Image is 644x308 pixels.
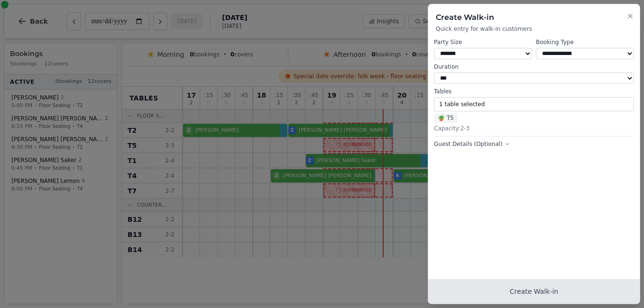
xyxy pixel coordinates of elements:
button: 1 table selected [434,97,634,111]
div: Capacity: 2 - 3 [434,125,634,132]
label: Party Size [434,38,532,46]
span: T5 [434,113,458,123]
label: Booking Type [536,38,634,46]
span: 🪴 [438,114,445,122]
label: Duration [434,63,634,71]
button: Guest Details (Optional) [434,140,510,148]
p: Quick entry for walk-in customers [436,25,632,33]
label: Tables [434,88,634,95]
button: Create Walk-in [428,279,640,304]
h2: Create Walk-in [436,12,632,23]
